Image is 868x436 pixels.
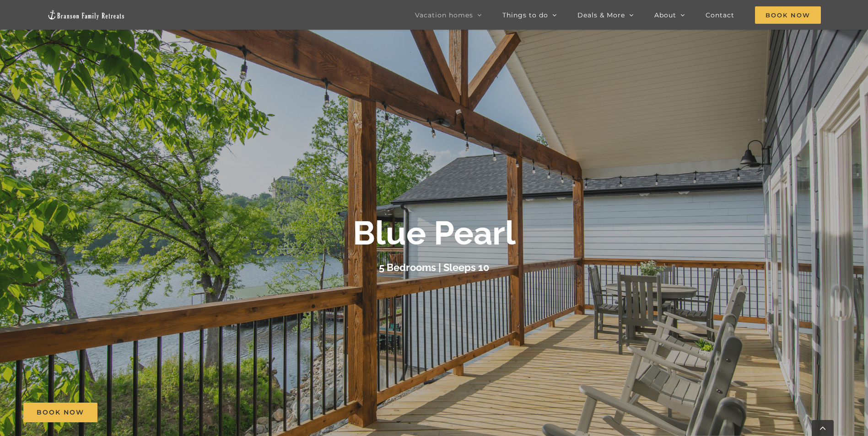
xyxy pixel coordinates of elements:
a: Book Now [23,403,97,422]
h3: 5 Bedrooms | Sleeps 10 [379,261,490,273]
span: Contact [706,12,734,18]
b: Blue Pearl [353,214,516,253]
img: Branson Family Retreats Logo [47,10,125,20]
span: Vacation homes [415,12,473,18]
span: Deals & More [577,12,625,18]
span: Book Now [755,6,821,24]
span: About [654,12,676,18]
span: Book Now [37,409,84,416]
span: Things to do [502,12,548,18]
